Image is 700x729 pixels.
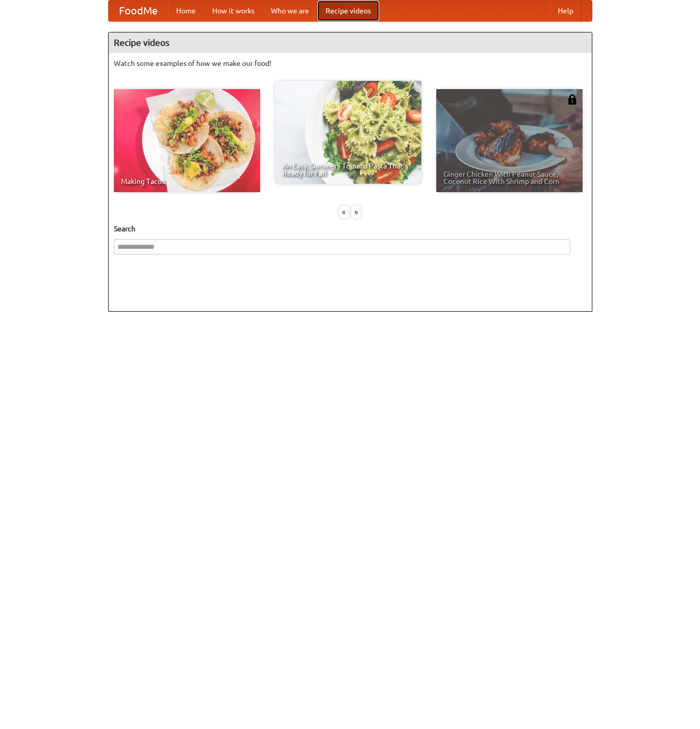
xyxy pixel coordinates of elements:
a: Help [550,1,582,21]
a: Home [168,1,204,21]
a: An Easy, Summery Tomato Pasta That's Ready for Fall [275,81,421,184]
p: Watch some examples of how we make our food! [114,58,587,69]
div: » [351,206,361,218]
a: Making Tacos [114,89,260,192]
span: Making Tacos [121,178,253,185]
a: Who we are [263,1,317,21]
a: FoodMe [109,1,168,21]
a: Recipe videos [317,1,379,21]
h5: Search [114,224,587,234]
img: 483408.png [567,94,577,105]
div: « [339,206,349,218]
a: How it works [204,1,263,21]
h4: Recipe videos [109,32,592,53]
span: An Easy, Summery Tomato Pasta That's Ready for Fall [282,162,414,177]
